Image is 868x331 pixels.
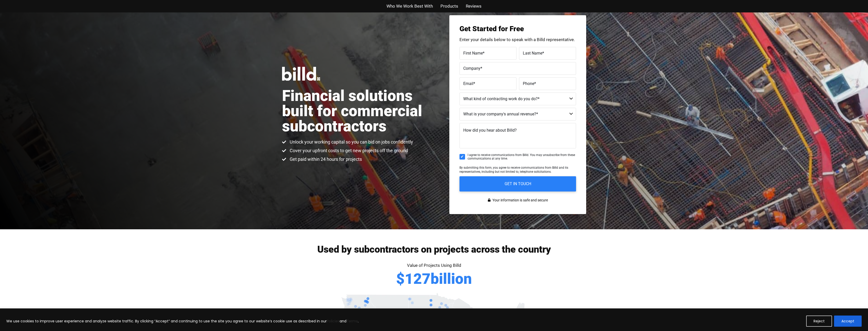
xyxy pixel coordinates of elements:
span: Value of Projects Using Billd [407,263,461,268]
input: GET IN TOUCH [459,176,576,191]
button: Reject [806,316,832,327]
a: Policies [327,319,340,324]
span: 127 [405,271,431,286]
p: We use cookies to improve user experience and analyze website traffic. By clicking “Accept” and c... [6,318,359,324]
span: Your information is safe and secure [491,197,548,204]
span: Company [463,66,481,71]
span: By submitting this form, you agree to receive communications from Billd and its representatives, ... [459,166,568,173]
span: Phone [523,81,534,86]
span: Get paid within 24 hours for projects [288,156,362,162]
span: Unlock your working capital so you can bid on jobs confidently [288,139,413,145]
span: $ [396,271,405,286]
span: Cover your upfront costs to get new projects off the ground [288,148,408,154]
span: I agree to receive communications from Billd. You may unsubscribe from these communications at an... [468,153,576,161]
p: Enter your details below to speak with a Billd representative. [459,38,576,42]
span: billion [431,271,472,286]
h2: Used by subcontractors on projects across the country [282,245,586,254]
span: How did you hear about Billd? [463,128,517,133]
span: Last Name [523,50,542,55]
h1: Financial solutions built for commercial subcontractors [282,88,434,134]
a: Terms [346,319,358,324]
a: Who We Work Best With [386,3,433,10]
span: Email [463,81,473,86]
input: I agree to receive communications from Billd. You may unsubscribe from these communications at an... [459,154,465,160]
span: First Name [463,50,483,55]
button: Accept [834,316,862,327]
a: Products [440,3,458,10]
a: Reviews [466,3,482,10]
h3: Get Started for Free [459,25,576,32]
